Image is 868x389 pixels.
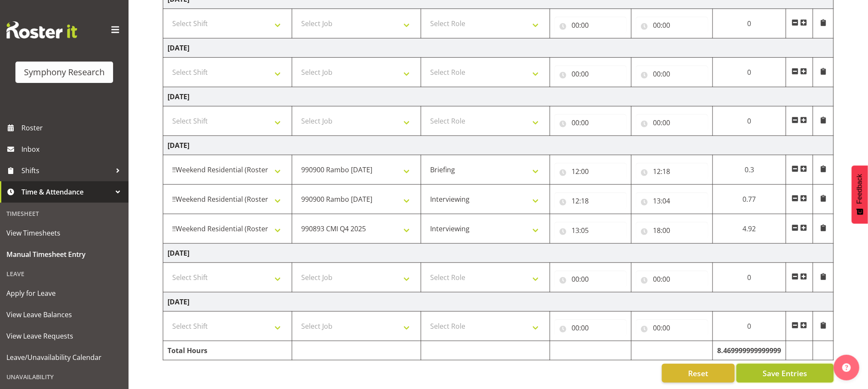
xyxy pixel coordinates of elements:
button: Feedback - Show survey [852,165,868,224]
input: Click to select... [636,65,708,83]
td: 8.469999999999999 [713,341,786,360]
input: Click to select... [554,17,627,34]
td: 0 [713,312,786,341]
input: Click to select... [636,17,708,34]
td: 0 [713,9,786,38]
input: Click to select... [554,114,627,131]
span: Inbox [21,143,124,156]
td: [DATE] [163,244,834,263]
img: help-xxl-2.png [842,363,851,372]
div: Unavailability [2,368,126,386]
span: Feedback [856,174,864,204]
td: 0 [713,106,786,136]
span: Roster [21,121,124,134]
td: 0.3 [713,155,786,185]
a: View Leave Requests [2,325,126,347]
input: Click to select... [554,163,627,180]
td: 0 [713,58,786,87]
input: Click to select... [636,222,708,239]
span: Manual Timesheet Entry [6,248,122,261]
input: Click to select... [636,114,708,131]
input: Click to select... [554,222,627,239]
input: Click to select... [554,319,627,336]
a: Leave/Unavailability Calendar [2,347,126,368]
input: Click to select... [554,192,627,209]
div: Timesheet [2,205,126,222]
input: Click to select... [554,271,627,288]
td: [DATE] [163,38,834,58]
span: Leave/Unavailability Calendar [6,351,122,364]
button: Save Entries [736,364,834,383]
input: Click to select... [636,163,708,180]
span: Save Entries [763,368,807,379]
td: 0 [713,263,786,292]
a: Manual Timesheet Entry [2,244,126,265]
a: Apply for Leave [2,283,126,304]
td: 4.92 [713,214,786,244]
td: [DATE] [163,292,834,312]
span: Reset [688,368,708,379]
span: Shifts [21,164,111,177]
td: [DATE] [163,87,834,106]
input: Click to select... [636,271,708,288]
td: Total Hours [163,341,292,360]
input: Click to select... [554,65,627,83]
img: Rosterit website logo [6,21,77,38]
span: Apply for Leave [6,287,122,300]
span: View Timesheets [6,227,122,239]
input: Click to select... [636,319,708,336]
div: Leave [2,265,126,283]
span: View Leave Requests [6,330,122,342]
td: 0.77 [713,185,786,214]
input: Click to select... [636,192,708,209]
a: View Timesheets [2,222,126,244]
td: [DATE] [163,136,834,155]
span: View Leave Balances [6,308,122,321]
a: View Leave Balances [2,304,126,325]
button: Reset [662,364,735,383]
div: Symphony Research [24,66,105,79]
span: Time & Attendance [21,186,111,198]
